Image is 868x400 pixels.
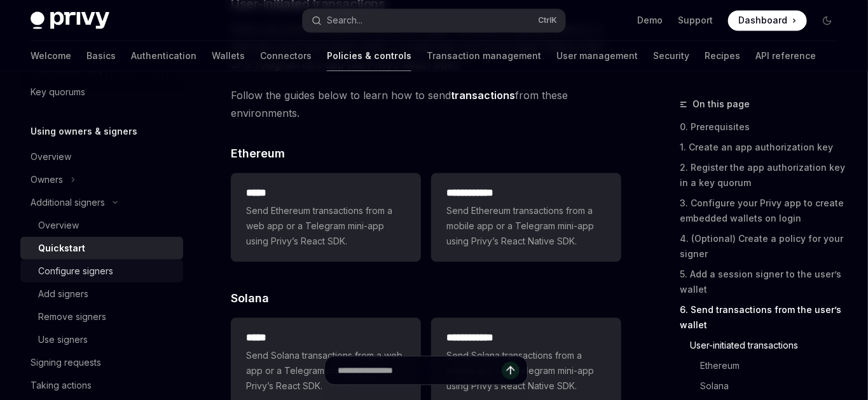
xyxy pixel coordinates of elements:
[539,15,558,25] span: Ctrl K
[38,218,79,233] div: Overview
[427,41,541,71] a: Transaction management
[680,193,848,229] a: 3. Configure your Privy app to create embedded wallets on login
[231,290,269,307] span: Solana
[20,328,183,351] a: Use signers
[680,117,848,137] a: 0. Prerequisites
[20,168,183,191] button: Owners
[817,10,837,30] button: Toggle dark mode
[338,356,502,384] input: Ask a question...
[728,10,807,30] a: Dashboard
[680,229,848,264] a: 4. (Optional) Create a policy for your signer
[705,41,740,71] a: Recipes
[680,300,848,335] a: 6. Send transactions from the user’s wallet
[38,332,88,347] div: Use signers
[31,84,85,100] div: Key quorums
[31,149,71,164] div: Overview
[303,9,565,32] button: Search...CtrlK
[327,13,362,28] div: Search...
[20,145,183,168] a: Overview
[20,351,183,374] a: Signing requests
[680,137,848,157] a: 1. Create an app authorization key
[502,361,520,379] button: Send message
[556,41,638,71] a: User management
[31,41,71,71] a: Welcome
[31,11,109,29] img: dark logo
[20,237,183,260] a: Quickstart
[637,14,663,27] a: Demo
[31,355,101,370] div: Signing requests
[20,260,183,283] a: Configure signers
[431,173,621,262] a: **** **** **Send Ethereum transactions from a mobile app or a Telegram mini-app using Privy’s Rea...
[31,195,105,210] div: Additional signers
[451,89,515,102] a: transactions
[755,41,816,71] a: API reference
[231,86,621,122] span: Follow the guides below to learn how to send from these environments.
[131,41,196,71] a: Authentication
[231,173,421,262] a: *****Send Ethereum transactions from a web app or a Telegram mini-app using Privy’s React SDK.
[260,41,312,71] a: Connectors
[212,41,245,71] a: Wallets
[680,335,848,356] a: User-initiated transactions
[692,97,750,112] span: On this page
[31,172,63,187] div: Owners
[20,81,183,103] a: Key quorums
[680,264,848,300] a: 5. Add a session signer to the user’s wallet
[20,191,183,214] button: Additional signers
[20,374,183,397] a: Taking actions
[86,41,116,71] a: Basics
[20,214,183,237] a: Overview
[446,348,606,394] span: Send Solana transactions from a mobile app or a Telegram mini-app using Privy’s React Native SDK.
[38,309,106,324] div: Remove signers
[38,286,88,302] div: Add signers
[680,376,848,396] a: Solana
[738,14,787,27] span: Dashboard
[246,348,406,394] span: Send Solana transactions from a web app or a Telegram mini-app using Privy’s React SDK.
[327,41,411,71] a: Policies & controls
[246,203,406,249] span: Send Ethereum transactions from a web app or a Telegram mini-app using Privy’s React SDK.
[680,356,848,376] a: Ethereum
[20,305,183,328] a: Remove signers
[31,378,92,393] div: Taking actions
[678,14,713,27] a: Support
[38,241,85,256] div: Quickstart
[231,145,285,162] span: Ethereum
[653,41,689,71] a: Security
[38,263,113,279] div: Configure signers
[20,283,183,305] a: Add signers
[31,124,137,139] h5: Using owners & signers
[680,157,848,193] a: 2. Register the app authorization key in a key quorum
[446,203,606,249] span: Send Ethereum transactions from a mobile app or a Telegram mini-app using Privy’s React Native SDK.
